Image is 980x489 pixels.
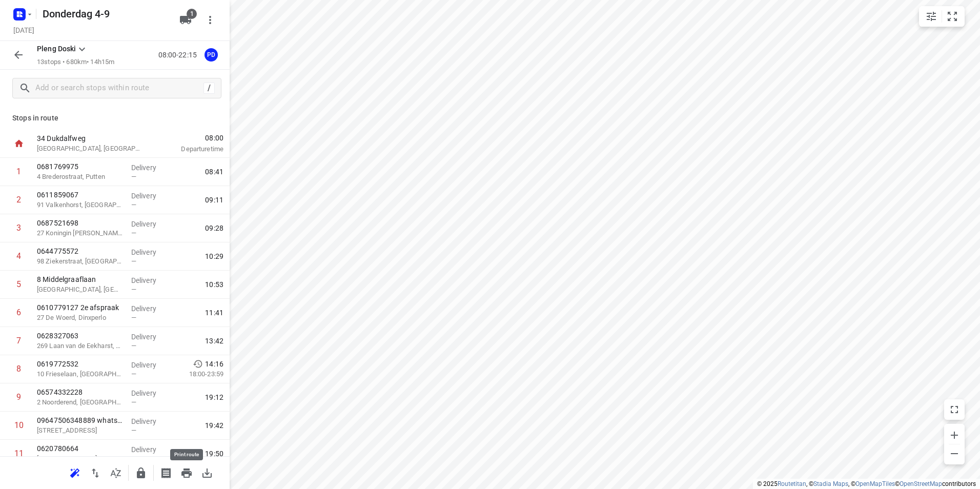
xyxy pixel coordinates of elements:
[205,359,223,369] span: 14:16
[65,467,85,477] span: Reoptimize route
[205,48,218,62] div: PD
[158,50,201,60] p: 08:00-22:15
[205,420,223,431] span: 19:42
[12,113,217,124] p: Stops in route
[205,449,223,459] span: 19:50
[131,455,136,462] span: —
[38,6,171,22] h5: Rename
[131,463,151,483] button: Lock route
[131,360,169,370] p: Delivery
[131,173,136,180] span: —
[37,228,123,238] p: 27 Koningin Julianalaan, Leusden
[193,359,203,369] svg: Early
[778,480,806,487] a: Routetitan
[16,308,21,317] div: 6
[131,257,136,265] span: —
[131,370,136,378] span: —
[131,229,136,237] span: —
[37,443,123,454] p: 0620780664
[37,190,123,200] p: 0611859067
[205,279,223,290] span: 10:53
[131,332,169,342] p: Delivery
[16,279,21,289] div: 5
[205,308,223,318] span: 11:41
[203,83,215,94] div: /
[14,449,24,458] div: 11
[37,454,123,464] p: 28 Robinsonstraat, Leeuwarden
[919,6,965,27] div: small contained button group
[37,200,123,210] p: 91 Valkenhorst, Amersfoort
[131,426,136,434] span: —
[205,223,223,233] span: 09:28
[131,201,136,209] span: —
[14,420,24,430] div: 10
[900,480,942,487] a: OpenStreetMap
[37,44,76,54] p: Pleng Doski
[131,286,136,293] span: —
[156,144,223,154] p: Departure time
[205,392,223,402] span: 19:12
[131,303,169,314] p: Delivery
[16,392,21,402] div: 9
[131,275,169,286] p: Delivery
[205,251,223,261] span: 10:29
[16,223,21,233] div: 3
[37,313,123,323] p: 27 De Woerd, Dinxperlo
[131,314,136,321] span: —
[131,444,169,455] p: Delivery
[37,331,123,341] p: 0628327063
[37,341,123,351] p: 269 Laan van de Eekharst, Emmen
[187,9,197,19] span: 1
[921,6,942,27] button: Map settings
[106,467,126,477] span: Sort by time window
[855,480,895,487] a: OpenMapTiles
[37,274,123,284] p: 8 Middelgraaflaan
[37,246,123,256] p: 0644775572
[16,251,21,261] div: 4
[37,302,123,313] p: 0610779127 2e afspraak
[201,45,221,65] button: PD
[37,161,123,172] p: 0681769975
[37,397,123,407] p: 2 Noorderend, [GEOGRAPHIC_DATA]
[131,162,169,173] p: Delivery
[37,57,114,67] p: 13 stops • 680km • 14h15m
[35,80,203,96] input: Add or search stops within route
[813,480,848,487] a: Stadia Maps
[205,195,223,205] span: 09:11
[757,480,976,487] li: © 2025 , © , © © contributors
[37,387,123,397] p: 06574332228
[37,256,123,267] p: 98 Ziekerstraat, Nijmegen
[131,342,136,350] span: —
[37,218,123,228] p: 0687521698
[37,172,123,182] p: 4 Brederostraat, Putten
[131,219,169,229] p: Delivery
[37,415,123,425] p: 09647506348889 whats app
[131,388,169,398] p: Delivery
[197,467,217,477] span: Download route
[16,195,21,205] div: 2
[37,284,123,295] p: [GEOGRAPHIC_DATA], [GEOGRAPHIC_DATA]
[37,359,123,369] p: 0619772532
[156,467,176,477] span: Print shipping labels
[205,336,223,346] span: 13:42
[175,10,196,30] button: 1
[131,247,169,257] p: Delivery
[942,6,963,27] button: Fit zoom
[173,369,223,379] p: 18:00-23:59
[16,364,21,374] div: 8
[200,10,220,30] button: More
[16,167,21,176] div: 1
[205,167,223,177] span: 08:41
[16,336,21,345] div: 7
[37,133,144,144] p: 34 Dukdalfweg
[85,467,106,477] span: Reverse route
[37,369,123,379] p: 10 Frieselaan, Stadskanaal
[156,133,223,143] span: 08:00
[131,398,136,406] span: —
[131,416,169,426] p: Delivery
[37,425,123,436] p: 145 Schieringerweg, Leeuwarden
[37,144,144,154] p: [GEOGRAPHIC_DATA], [GEOGRAPHIC_DATA]
[9,24,38,36] h5: Project date
[131,191,169,201] p: Delivery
